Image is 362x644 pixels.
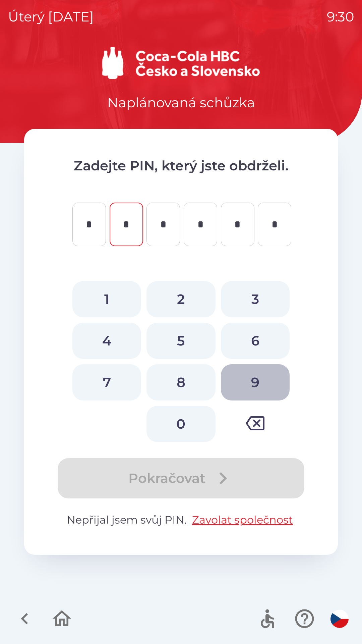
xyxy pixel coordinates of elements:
[72,281,141,317] button: 1
[107,93,255,113] p: Naplánovaná schůzka
[51,512,311,528] p: Nepřijal jsem svůj PIN.
[24,47,338,79] img: Logo
[72,364,141,400] button: 7
[330,610,349,628] img: cs flag
[221,281,290,317] button: 3
[72,323,141,359] button: 4
[221,323,290,359] button: 6
[8,7,94,27] p: úterý [DATE]
[146,406,215,442] button: 0
[146,364,215,400] button: 8
[51,156,311,176] p: Zadejte PIN, který jste obdrželi.
[146,281,215,317] button: 2
[146,323,215,359] button: 5
[327,7,354,27] p: 9:30
[221,364,290,400] button: 9
[189,512,296,528] button: Zavolat společnost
